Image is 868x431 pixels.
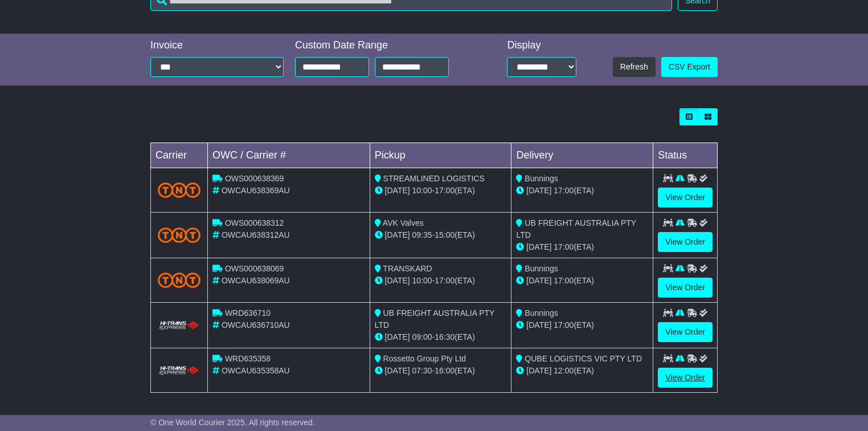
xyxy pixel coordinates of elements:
[375,308,494,330] span: UB FREIGHT AUSTRALIA PTY LTD
[435,366,455,375] span: 16:00
[526,186,551,195] span: [DATE]
[383,174,485,183] span: STREAMLINED LOGISTICS
[554,186,574,195] span: 17:00
[554,276,574,285] span: 17:00
[516,275,648,287] div: (ETA)
[158,227,200,243] img: TNT_Domestic.png
[516,365,648,377] div: (ETA)
[383,264,432,273] span: TRANSKARD
[375,229,507,241] div: - (ETA)
[375,275,507,287] div: - (ETA)
[554,320,574,330] span: 17:00
[385,332,410,341] span: [DATE]
[526,320,551,330] span: [DATE]
[225,308,271,318] span: WRD636710
[516,185,648,197] div: (ETA)
[222,320,290,330] span: OWCAU636710AU
[158,182,200,198] img: TNT_Domestic.png
[222,366,290,375] span: OWCAU635358AU
[158,365,200,376] img: HiTrans.png
[385,366,410,375] span: [DATE]
[435,186,455,195] span: 17:00
[658,278,713,298] a: View Order
[225,264,284,273] span: OWS000638069
[222,276,290,285] span: OWCAU638069AU
[653,143,718,168] td: Status
[526,366,551,375] span: [DATE]
[526,242,551,251] span: [DATE]
[554,366,574,375] span: 12:00
[658,188,713,208] a: View Order
[516,319,648,331] div: (ETA)
[225,218,284,227] span: OWS000638312
[383,354,466,363] span: Rossetto Group Pty Ltd
[554,242,574,251] span: 17:00
[525,264,558,273] span: Bunnings
[658,232,713,252] a: View Order
[222,186,290,195] span: OWCAU638369AU
[412,230,432,239] span: 09:35
[158,273,200,288] img: TNT_Domestic.png
[412,366,432,375] span: 07:30
[375,185,507,197] div: - (ETA)
[412,332,432,341] span: 09:00
[526,276,551,285] span: [DATE]
[385,276,410,285] span: [DATE]
[525,174,558,183] span: Bunnings
[385,230,410,239] span: [DATE]
[295,39,477,52] div: Custom Date Range
[525,354,642,363] span: QUBE LOGISTICS VIC PTY LTD
[516,241,648,253] div: (ETA)
[150,39,284,52] div: Invoice
[435,332,455,341] span: 16:30
[516,218,636,239] span: UB FREIGHT AUSTRALIA PTY LTD
[151,143,208,168] td: Carrier
[225,174,284,183] span: OWS000638369
[661,57,718,77] a: CSV Export
[222,230,290,239] span: OWCAU638312AU
[435,230,455,239] span: 15:00
[208,143,370,168] td: OWC / Carrier #
[435,276,455,285] span: 17:00
[412,276,432,285] span: 10:00
[507,39,576,52] div: Display
[412,186,432,195] span: 10:00
[375,365,507,377] div: - (ETA)
[225,354,271,363] span: WRD635358
[375,331,507,343] div: - (ETA)
[150,418,315,427] span: © One World Courier 2025. All rights reserved.
[383,218,424,227] span: AVK Valves
[370,143,511,168] td: Pickup
[385,186,410,195] span: [DATE]
[158,320,200,331] img: HiTrans.png
[658,322,713,342] a: View Order
[511,143,653,168] td: Delivery
[525,308,558,318] span: Bunnings
[658,368,713,388] a: View Order
[613,57,656,77] button: Refresh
